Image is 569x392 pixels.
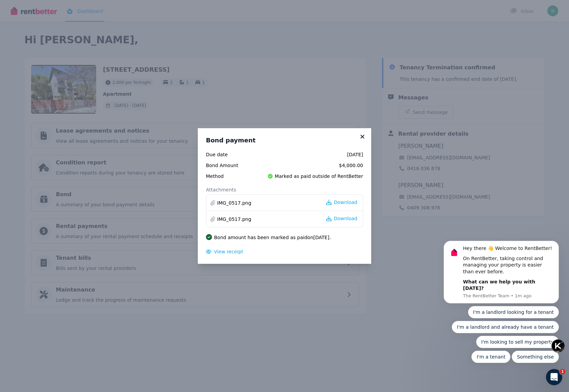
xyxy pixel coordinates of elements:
[560,369,565,374] span: 1
[217,216,251,223] a: IMG_0517.png
[434,237,569,374] iframe: Intercom notifications message
[214,234,331,241] p: Bond amount has been marked as paid on [DATE] .
[206,162,253,169] span: Bond Amount
[214,249,243,254] span: View receipt
[206,136,363,144] h3: Bond payment
[206,186,363,193] dt: Attachments
[206,173,253,180] span: Method
[326,199,357,206] a: Download
[257,162,363,169] span: $4,000.00
[334,199,357,206] span: Download
[217,200,251,206] a: IMG_0517.png
[546,369,562,385] iframe: Intercom live chat
[257,151,363,158] span: [DATE]
[275,173,363,180] span: Marked as paid outside of RentBetter
[206,151,253,158] span: Due date
[334,215,357,222] span: Download
[206,248,243,255] button: View receipt
[326,215,357,222] a: Download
